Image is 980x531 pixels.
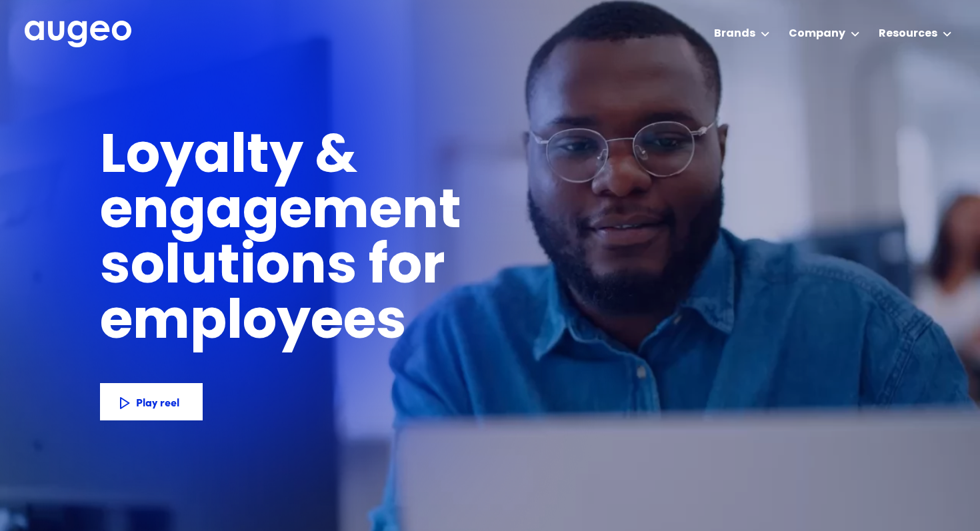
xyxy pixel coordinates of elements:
div: Company [789,26,845,42]
img: Augeo's full logo in white. [25,21,131,48]
a: home [25,21,131,49]
h1: Loyalty & engagement solutions for [100,131,676,296]
div: Brands [714,26,755,42]
div: Resources [879,26,937,42]
a: Play reel [100,383,203,420]
h1: employees [100,296,430,352]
